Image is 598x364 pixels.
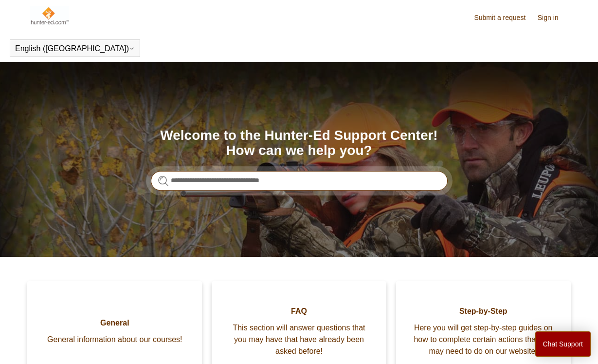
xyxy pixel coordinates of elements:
[151,171,448,191] input: Search
[42,317,187,329] span: General
[535,331,591,357] button: Chat Support
[411,306,556,317] span: Step-by-Step
[226,322,372,357] span: This section will answer questions that you may have that have already been asked before!
[42,334,187,345] span: General information about our courses!
[151,128,448,158] h1: Welcome to the Hunter-Ed Support Center! How can we help you?
[474,13,535,23] a: Submit a request
[226,306,372,317] span: FAQ
[538,13,568,23] a: Sign in
[411,322,556,357] span: Here you will get step-by-step guides on how to complete certain actions that you may need to do ...
[30,6,69,25] img: Hunter-Ed Help Center home page
[15,44,135,53] button: English ([GEOGRAPHIC_DATA])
